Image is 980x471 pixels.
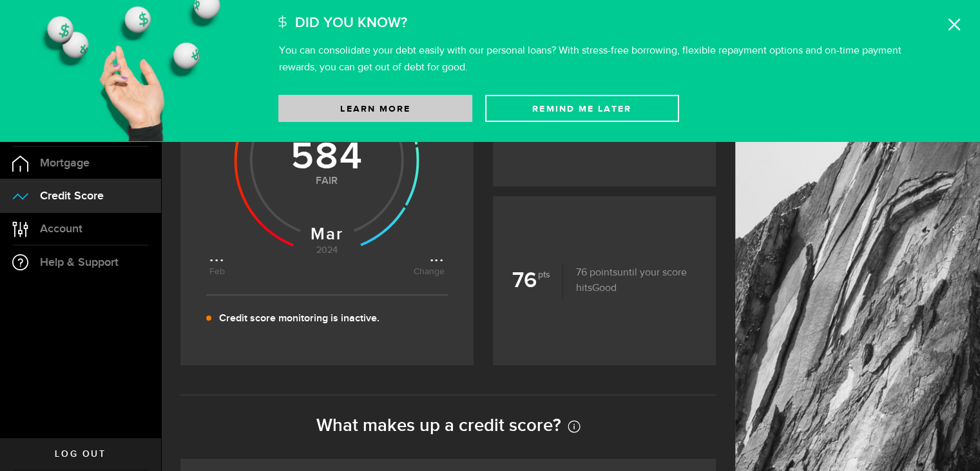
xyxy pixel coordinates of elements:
span: 76 points [576,268,617,278]
a: Learn More [278,95,472,122]
span: Good [592,283,617,294]
span: Help & Support [40,257,119,268]
button: Open LiveChat chat widget [10,5,49,44]
span: Log out [55,450,106,459]
button: Remind Me later [485,95,679,122]
span: Mortgage [40,157,90,169]
p: until your score hits [563,265,697,296]
h2: What makes up a credit score? [180,415,716,436]
h2: Did You Know? [294,10,407,37]
b: 76 [512,263,563,298]
span: Credit Score [40,190,104,202]
p: Credit score monitoring is inactive. [219,311,380,326]
p: You can consolidate your debt easily with our personal loans? With stress-free borrowing, flexibl... [278,46,901,73]
span: Account [40,223,82,235]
